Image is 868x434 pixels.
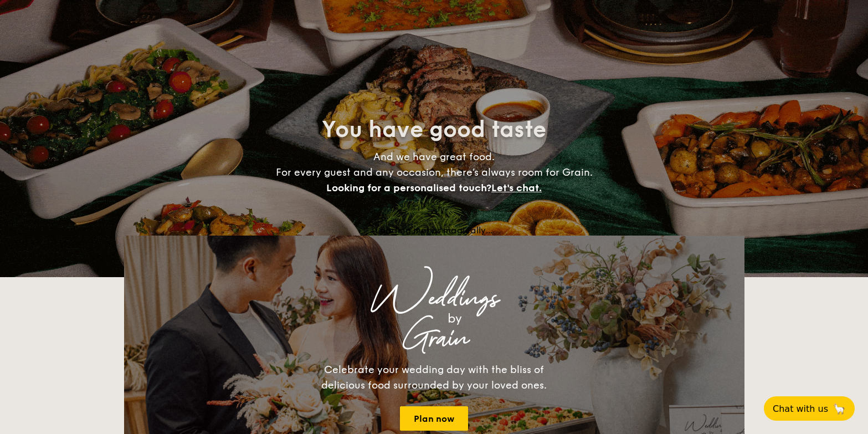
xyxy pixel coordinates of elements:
[222,329,647,349] div: Grain
[833,402,846,415] span: 🦙
[310,362,559,393] div: Celebrate your wedding day with the bliss of delicious food surrounded by your loved ones.
[491,182,542,194] span: Let's chat.
[222,289,647,309] div: Weddings
[263,309,647,329] div: by
[400,406,468,431] a: Plan now
[124,225,744,236] div: Loading menus magically...
[773,404,828,414] span: Chat with us
[764,396,855,421] button: Chat with us🦙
